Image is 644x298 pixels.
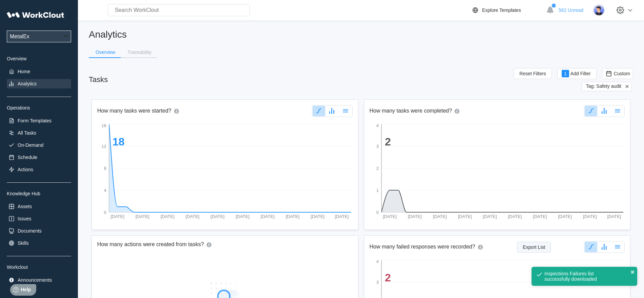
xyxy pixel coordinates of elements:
tspan: 3 [376,144,378,149]
span: 562 Unread [559,7,583,13]
div: Knowledge Hub [7,191,71,196]
a: On-Demand [7,140,71,150]
h2: How many actions were created from tasks? [97,241,204,249]
tspan: [DATE] [607,214,621,219]
tspan: [DATE] [286,214,299,219]
button: close [630,270,635,275]
div: Tasks [89,75,108,84]
tspan: [DATE] [110,214,124,219]
a: Issues [7,214,71,223]
a: Schedule [7,153,71,162]
div: Traceability [127,50,151,55]
input: Search WorkClout [108,4,250,16]
tspan: [DATE] [558,214,572,219]
tspan: [DATE] [235,214,249,219]
div: Explore Templates [482,7,521,13]
h2: How many failed responses were recorded? [370,243,475,251]
tspan: [DATE] [583,214,597,219]
span: Custom [614,71,630,76]
tspan: 0 [376,210,378,215]
tspan: [DATE] [533,214,547,219]
a: Explore Templates [471,6,543,14]
tspan: 2 [385,272,391,284]
a: Announcements [7,275,71,285]
span: Tag: Safety audit [586,83,621,90]
tspan: 2 [376,166,378,171]
h2: How many tasks were started? [97,107,171,115]
a: Analytics [7,79,71,88]
a: Form Templates [7,116,71,125]
span: Reset Filters [519,71,546,76]
span: Export List [523,245,545,250]
tspan: 0 [104,210,106,215]
div: Overview [96,50,115,55]
a: Assets [7,202,71,211]
div: 1 [562,70,569,77]
div: Assets [18,204,32,209]
div: Analytics [18,81,37,86]
button: Reset Filters [514,68,552,79]
a: Skills [7,238,71,248]
tspan: [DATE] [261,214,274,219]
tspan: 2 [385,136,391,148]
div: Inspections Failures list successfully downloaded [544,271,616,282]
a: Home [7,67,71,76]
div: Documents [18,228,42,234]
tspan: [DATE] [136,214,149,219]
a: Documents [7,226,71,236]
img: user-5.png [593,4,605,16]
div: Skills [18,240,29,246]
tspan: [DATE] [335,214,349,219]
tspan: 18 [112,136,125,148]
tspan: 8 [104,166,106,171]
tspan: [DATE] [433,214,446,219]
tspan: 12 [102,144,106,149]
div: Form Templates [18,118,51,123]
h2: Analytics [89,28,633,40]
tspan: [DATE] [161,214,174,219]
button: 1Add Filter [557,68,597,79]
tspan: [DATE] [483,214,497,219]
div: Home [18,69,30,74]
a: All Tasks [7,128,71,138]
tspan: [DATE] [408,214,422,219]
tspan: 4 [376,123,378,128]
tspan: [DATE] [458,214,472,219]
tspan: 4 [104,188,106,193]
tspan: 16 [102,123,106,128]
div: Issues [18,216,31,221]
span: Add Filter [570,71,591,76]
div: On-Demand [18,142,43,148]
div: Schedule [18,155,37,160]
div: All Tasks [18,130,36,136]
div: Operations [7,105,71,111]
tspan: [DATE] [311,214,325,219]
tspan: 1 [376,188,378,193]
div: Actions [18,167,33,172]
tspan: [DATE] [211,214,225,219]
tspan: [DATE] [508,214,522,219]
tspan: [DATE] [186,214,200,219]
div: Workclout [7,264,71,270]
button: Traceability [121,47,157,57]
button: Overview [89,47,121,57]
div: Overview [7,56,71,61]
h2: How many tasks were completed? [370,107,452,115]
tspan: 4 [376,259,378,264]
button: Export List [517,242,551,253]
tspan: [DATE] [383,214,397,219]
div: Announcements [18,277,52,283]
tspan: 3 [376,280,378,285]
a: Actions [7,165,71,174]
